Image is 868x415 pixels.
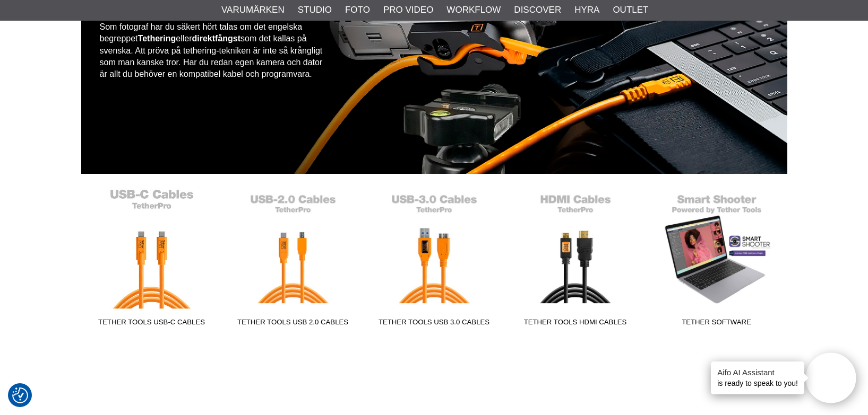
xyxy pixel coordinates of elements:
a: Foto [345,3,370,17]
a: Pro Video [383,3,433,17]
h4: Aifo AI Assistant [717,367,798,378]
span: Tether Tools HDMI Cables [505,317,646,331]
a: Tether Tools USB 2.0 Cables [222,188,364,331]
strong: direktfångst [192,34,241,43]
span: Tether Software [646,317,787,331]
a: Varumärken [221,3,285,17]
span: Tether Tools USB-C Cables [81,317,222,331]
div: is ready to speak to you! [711,361,804,394]
strong: Tethering [138,34,176,43]
a: Tether Tools USB 3.0 Cables [364,188,505,331]
span: Tether Tools USB 3.0 Cables [364,317,505,331]
a: Tether Tools HDMI Cables [505,188,646,331]
a: Discover [514,3,561,17]
a: Workflow [446,3,501,17]
a: Studio [298,3,332,17]
a: Tether Software [646,188,787,331]
button: Samtyckesinställningar [12,386,28,405]
span: Tether Tools USB 2.0 Cables [222,317,364,331]
img: Revisit consent button [12,387,28,403]
a: Outlet [613,3,648,17]
a: Hyra [574,3,599,17]
a: Tether Tools USB-C Cables [81,188,222,331]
